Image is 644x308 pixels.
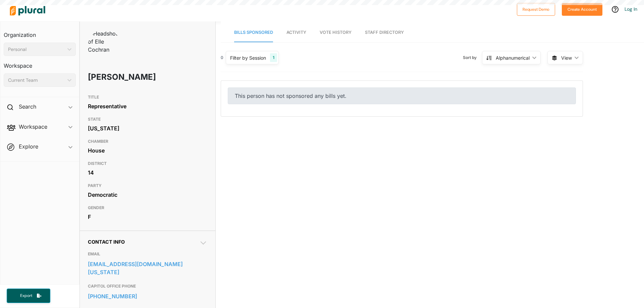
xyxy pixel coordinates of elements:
[463,55,482,61] span: Sort by
[8,77,65,84] div: Current Team
[19,103,36,110] h2: Search
[234,23,273,42] a: Bills Sponsored
[562,5,602,12] a: Create Account
[221,55,223,61] div: 0
[7,289,50,303] button: Export
[88,250,207,258] h3: EMAIL
[496,54,530,61] div: Alphanumerical
[88,259,207,277] a: [EMAIL_ADDRESS][DOMAIN_NAME][US_STATE]
[88,67,159,87] h1: [PERSON_NAME]
[88,123,207,133] div: [US_STATE]
[88,291,207,301] a: [PHONE_NUMBER]
[286,23,306,42] a: Activity
[625,6,637,12] a: Log In
[88,239,125,245] span: Contact Info
[320,30,352,35] span: Vote History
[286,30,306,35] span: Activity
[4,56,76,71] h3: Workspace
[88,115,207,123] h3: STATE
[562,3,602,16] button: Create Account
[88,137,207,145] h3: CHAMBER
[234,30,273,35] span: Bills Sponsored
[88,93,207,101] h3: TITLE
[270,53,277,62] div: 1
[88,190,207,200] div: Democratic
[8,46,65,53] div: Personal
[88,145,207,156] div: House
[88,182,207,190] h3: PARTY
[88,204,207,212] h3: GENDER
[88,212,207,222] div: F
[228,87,576,104] div: This person has not sponsored any bills yet.
[15,293,37,299] span: Export
[517,5,555,12] a: Request Demo
[561,54,572,61] span: View
[88,282,207,290] h3: CAPITOL OFFICE PHONE
[88,29,121,54] img: Headshot of Elle Cochran
[4,25,76,40] h3: Organization
[365,23,404,42] a: Staff Directory
[88,160,207,168] h3: DISTRICT
[320,23,352,42] a: Vote History
[230,54,266,61] div: Filter by Session
[88,168,207,178] div: 14
[517,3,555,16] button: Request Demo
[88,101,207,111] div: Representative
